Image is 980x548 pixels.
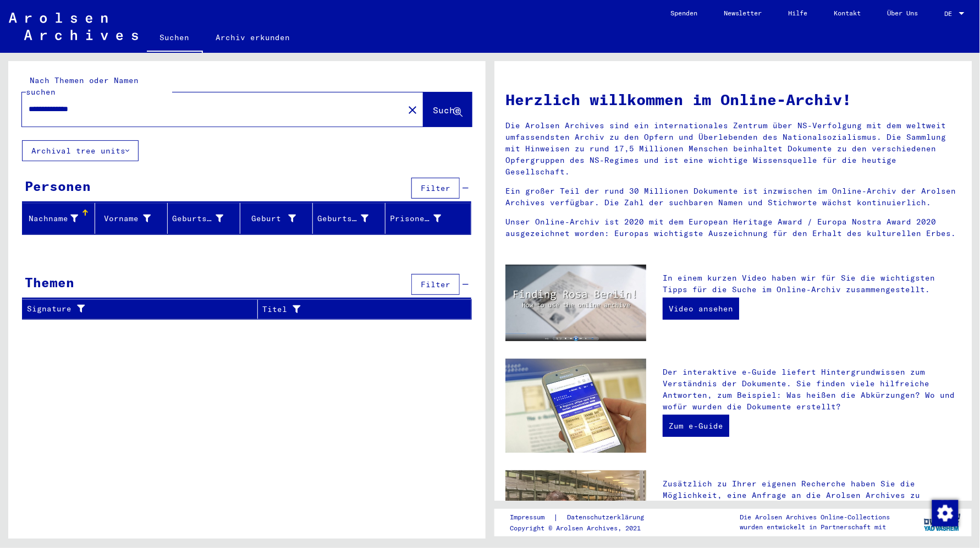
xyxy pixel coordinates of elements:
mat-icon: close [406,103,419,117]
p: Ein großer Teil der rund 30 Millionen Dokumente ist inzwischen im Online-Archiv der Arolsen Archi... [505,185,961,209]
div: Personen [25,176,91,196]
a: Archiv erkunden [203,24,304,51]
img: video.jpg [505,265,646,341]
div: Nachname [27,210,95,227]
a: Datenschutzerklärung [558,512,657,523]
p: Die Arolsen Archives Online-Collections [740,512,890,522]
div: Nachname [27,213,78,224]
div: Geburtsname [172,210,240,227]
div: Vorname [100,213,151,224]
div: Themen [25,272,74,292]
button: Filter [411,178,460,199]
a: Suchen [147,24,203,53]
div: Prisoner # [390,213,441,224]
h1: Herzlich willkommen im Online-Archiv! [505,88,961,111]
mat-header-cell: Geburt‏ [240,203,313,234]
p: wurden entwickelt in Partnerschaft mit [740,522,890,532]
div: Geburtsdatum [317,213,368,224]
span: Filter [421,280,450,289]
div: Geburt‏ [245,210,312,227]
img: Zustimmung ändern [932,500,959,527]
div: Titel [262,300,458,318]
div: Prisoner # [390,210,458,227]
span: DE [945,10,957,18]
div: Signature [27,300,257,318]
p: Die Arolsen Archives sind ein internationales Zentrum über NS-Verfolgung mit dem weltweit umfasse... [505,120,961,178]
button: Filter [411,274,460,295]
mat-header-cell: Geburtsname [168,203,240,234]
p: In einem kurzen Video haben wir für Sie die wichtigsten Tipps für die Suche im Online-Archiv zusa... [663,272,961,295]
img: Arolsen_neg.svg [9,13,138,40]
a: Zum e-Guide [663,415,729,437]
mat-header-cell: Vorname [95,203,168,234]
p: Copyright © Arolsen Archives, 2021 [510,523,657,533]
button: Archival tree units [22,140,139,161]
div: Geburtsdatum [317,210,385,227]
a: Video ansehen [663,298,739,320]
mat-header-cell: Geburtsdatum [313,203,386,234]
button: Suche [423,92,472,127]
div: Geburtsname [172,213,223,224]
mat-header-cell: Nachname [23,203,95,234]
mat-header-cell: Prisoner # [386,203,471,234]
p: Zusätzlich zu Ihrer eigenen Recherche haben Sie die Möglichkeit, eine Anfrage an die Arolsen Arch... [663,478,961,536]
span: Suche [433,105,460,116]
img: eguide.jpg [505,359,646,453]
button: Clear [401,98,423,120]
div: Titel [262,304,444,315]
img: yv_logo.png [922,508,963,536]
p: Der interaktive e-Guide liefert Hintergrundwissen zum Verständnis der Dokumente. Sie finden viele... [663,366,961,413]
div: Signature [27,303,244,315]
a: Impressum [510,512,553,523]
span: Filter [421,183,450,193]
div: Vorname [100,210,167,227]
div: Geburt‏ [245,213,296,224]
div: | [510,512,657,523]
mat-label: Nach Themen oder Namen suchen [26,75,139,97]
p: Unser Online-Archiv ist 2020 mit dem European Heritage Award / Europa Nostra Award 2020 ausgezeic... [505,216,961,239]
